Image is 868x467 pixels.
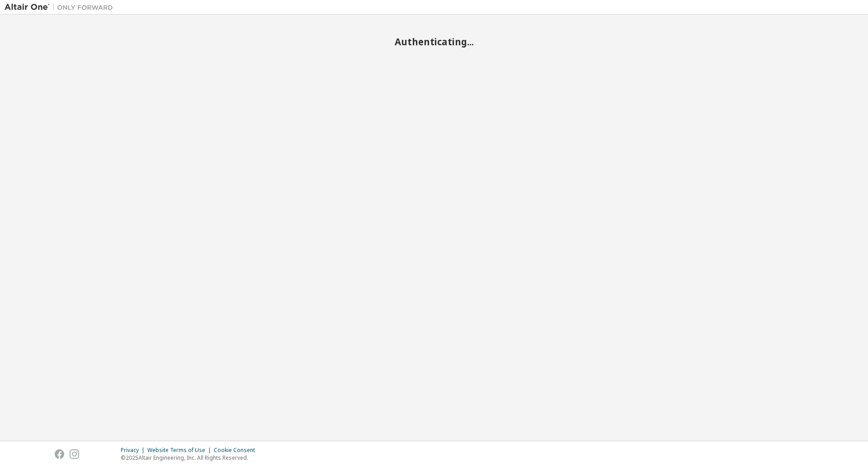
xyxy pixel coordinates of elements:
img: instagram.svg [70,449,79,459]
img: Altair One [5,3,118,12]
h2: Authenticating... [5,36,863,48]
div: Cookie Consent [214,447,260,454]
div: Website Terms of Use [147,447,214,454]
img: facebook.svg [55,449,64,459]
div: Privacy [121,447,147,454]
p: © 2025 Altair Engineering, Inc. All Rights Reserved. [121,454,260,462]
